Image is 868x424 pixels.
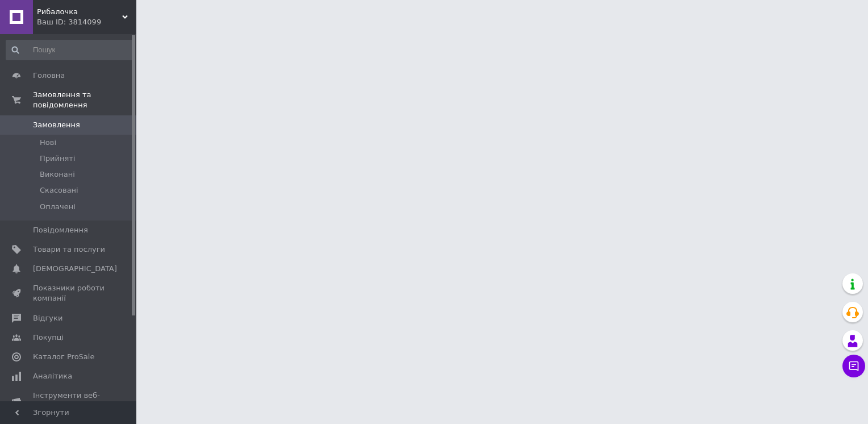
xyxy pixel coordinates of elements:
span: Відгуки [33,313,62,323]
span: Рибалочка [37,7,122,17]
span: Скасовані [40,185,78,196]
span: Замовлення [33,120,80,130]
span: Оплачені [40,202,76,212]
input: Пошук [6,40,134,60]
span: Інструменти веб-майстра та SEO [33,390,105,411]
span: Показники роботи компанії [33,283,105,304]
span: Покупці [33,332,64,343]
span: [DEMOGRAPHIC_DATA] [33,264,117,274]
span: Аналітика [33,371,72,381]
span: Повідомлення [33,225,88,235]
span: Головна [33,70,65,81]
span: Нові [40,138,56,148]
span: Замовлення та повідомлення [33,90,136,110]
div: Ваш ID: 3814099 [37,17,136,27]
span: Товари та послуги [33,244,105,255]
span: Виконані [40,169,75,180]
button: Чат з покупцем [842,355,865,377]
span: Прийняті [40,153,75,164]
span: Каталог ProSale [33,352,94,362]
